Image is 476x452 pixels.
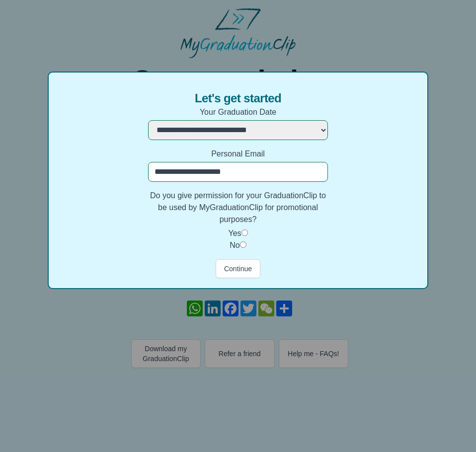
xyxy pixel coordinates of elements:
label: Personal Email [148,148,327,160]
label: No [230,241,239,249]
span: Let's get started [195,90,281,106]
label: Do you give permission for your GraduationClip to be used by MyGraduationClip for promotional pur... [148,190,327,226]
label: Yes [228,229,241,237]
button: Continue [216,259,260,278]
label: Your Graduation Date [148,106,327,118]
